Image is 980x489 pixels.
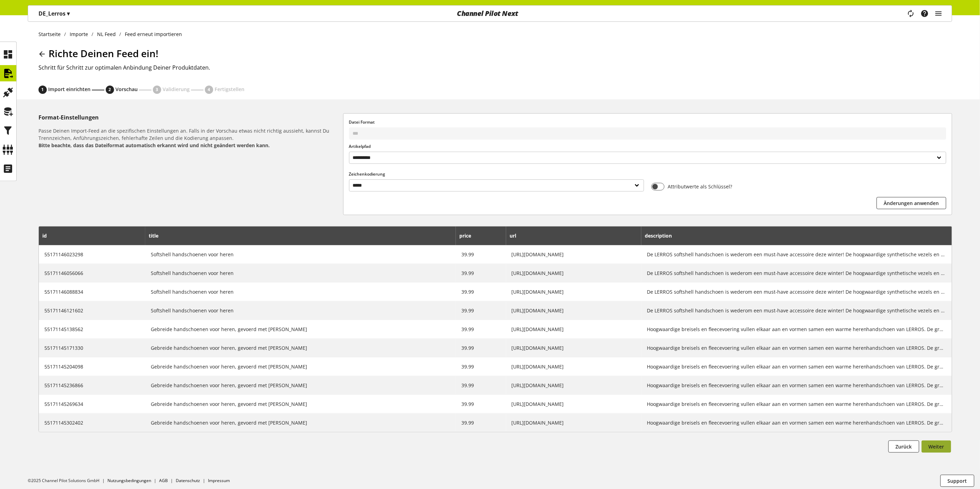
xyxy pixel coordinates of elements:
span: ▾ [67,10,70,17]
div: De LERROS softshell handschoen is wederom een ​​must-have accessoire deze winter! De hoogwaardige... [647,251,946,258]
div: Hoogwaardige breisels en fleecevoering vullen elkaar aan en vormen samen een warme herenhandschoe... [647,363,946,370]
div: 55171146023298 [44,251,140,258]
div: De LERROS softshell handschoen is wederom een ​​must-have accessoire deze winter! De hoogwaardige... [647,269,946,277]
div: https://www.lerros.com/nl-nl/products/herren-strickhandschuh-fleece-gefuttert?variant=55171145204098 [512,363,636,370]
div: 55171145236866 [44,382,140,389]
div: Softshell handschoenen voor heren [151,269,450,277]
div: https://www.lerros.com/nl-nl/products/herren-softshell-handschuhe?variant=55171146088834 [512,288,636,295]
div: Gebreide handschoenen voor heren, gevoerd met fleece [151,400,450,408]
div: Softshell handschoenen voor heren [151,251,450,258]
div: Hoogwaardige breisels en fleecevoering vullen elkaar aan en vormen samen een warme herenhandschoe... [647,400,946,408]
span: Fertigstellen [215,86,244,92]
a: Startseite [38,30,64,38]
div: 55171145302402 [44,419,140,426]
h6: Passe Deinen Import-Feed an die spezifischen Einstellungen an. Falls in der Vorschau etwas nicht ... [38,127,340,149]
div: 39.99 [461,326,501,333]
a: Datenschutz [176,478,200,483]
div: Hoogwaardige breisels en fleecevoering vullen elkaar aan en vormen samen een warme herenhandschoe... [647,326,946,333]
div: Hoogwaardige breisels en fleecevoering vullen elkaar aan en vormen samen een warme herenhandschoe... [647,382,946,389]
h5: Format-Einstellungen [38,113,340,122]
a: NL Feed [94,30,120,38]
span: 1 [42,87,44,93]
button: Weiter [922,441,951,453]
div: https://www.lerros.com/nl-nl/products/herren-strickhandschuh-fleece-gefuttert?variant=55171145236866 [512,382,636,389]
div: 55171145171330 [44,344,140,352]
div: 39.99 [461,288,501,295]
div: 39.99 [461,307,501,314]
button: Support [940,475,974,487]
div: https://www.lerros.com/nl-nl/products/herren-strickhandschuh-fleece-gefuttert?variant=55171145302402 [512,419,636,426]
div: 55171146088834 [44,288,140,295]
span: Richte Deinen Feed ein! [49,47,158,60]
span: Attributwerte als Schlüssel? [665,183,732,190]
span: Zeichenkodierung [349,171,385,177]
div: Gebreide handschoenen voor heren, gevoerd met fleece [151,419,450,426]
a: AGB [159,478,168,483]
button: Änderungen anwenden [877,197,946,209]
div: 55171145204098 [44,363,140,370]
span: Vorschau [115,86,138,92]
div: 39.99 [461,400,501,408]
span: title [149,232,159,239]
span: 4 [208,87,210,93]
button: Zurück [888,441,919,453]
div: 55171146121602 [44,307,140,314]
span: description [645,232,672,239]
div: 39.99 [461,382,501,389]
div: 55171145269634 [44,400,140,408]
span: Änderungen anwenden [884,199,939,207]
a: Impressum [208,478,230,483]
div: Gebreide handschoenen voor heren, gevoerd met fleece [151,344,450,352]
div: Softshell handschoenen voor heren [151,288,450,295]
div: Hoogwaardige breisels en fleecevoering vullen elkaar aan en vormen samen een warme herenhandschoe... [647,344,946,352]
div: 39.99 [461,269,501,277]
div: https://www.lerros.com/nl-nl/products/herren-strickhandschuh-fleece-gefuttert?variant=55171145269634 [512,400,636,408]
nav: main navigation [28,5,952,22]
div: De LERROS softshell handschoen is wederom een ​​must-have accessoire deze winter! De hoogwaardige... [647,307,946,314]
span: Import einrichten [48,86,90,92]
div: https://www.lerros.com/nl-nl/products/herren-strickhandschuh-fleece-gefuttert?variant=55171145171330 [512,344,636,352]
div: De LERROS softshell handschoen is wederom een ​​must-have accessoire deze winter! De hoogwaardige... [647,288,946,295]
li: ©2025 Channel Pilot Solutions GmbH [28,478,107,484]
span: Validierung [163,86,190,92]
div: 55171146056066 [44,269,140,277]
div: https://www.lerros.com/nl-nl/products/herren-softshell-handschuhe?variant=55171146056066 [512,269,636,277]
span: Support [948,477,967,484]
div: https://www.lerros.com/nl-nl/products/herren-strickhandschuh-fleece-gefuttert?variant=55171145138562 [512,326,636,333]
h2: Schritt für Schritt zur optimalen Anbindung Deiner Produktdaten. [38,63,952,72]
div: 39.99 [461,251,501,258]
span: url [510,232,516,239]
div: Hoogwaardige breisels en fleecevoering vullen elkaar aan en vormen samen een warme herenhandschoe... [647,419,946,426]
span: Datei Format [349,119,375,125]
div: Gebreide handschoenen voor heren, gevoerd met fleece [151,363,450,370]
div: Gebreide handschoenen voor heren, gevoerd met fleece [151,326,450,333]
span: Weiter [929,443,944,450]
b: Bitte beachte, dass das Dateiformat automatisch erkannt wird und nicht geändert werden kann. [38,142,270,149]
a: Importe [66,30,92,38]
p: DE_Lerros [38,9,70,18]
span: 3 [156,87,158,93]
div: Gebreide handschoenen voor heren, gevoerd met fleece [151,382,450,389]
div: https://www.lerros.com/nl-nl/products/herren-softshell-handschuhe?variant=55171146121602 [512,307,636,314]
span: price [459,232,471,239]
div: 39.99 [461,363,501,370]
span: 2 [109,87,111,93]
span: Zurück [896,443,912,450]
div: 39.99 [461,419,501,426]
div: 39.99 [461,344,501,352]
span: id [43,232,47,239]
span: Artikelpfad [349,143,371,149]
a: Nutzungsbedingungen [107,478,151,483]
div: 55171145138562 [44,326,140,333]
div: Softshell handschoenen voor heren [151,307,450,314]
div: https://www.lerros.com/nl-nl/products/herren-softshell-handschuhe?variant=55171146023298 [512,251,636,258]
